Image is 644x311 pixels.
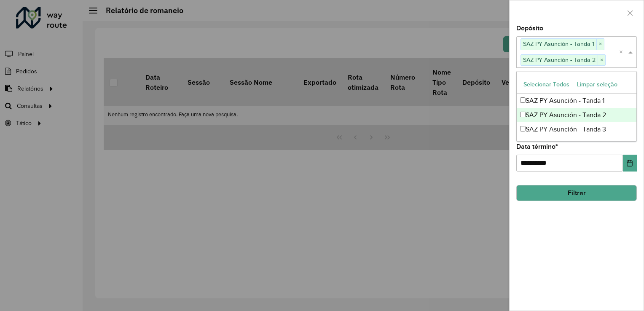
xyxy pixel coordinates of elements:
label: Depósito [516,23,543,33]
div: SAZ PY Asunción - Tanda 2 [517,108,636,122]
div: SAZ PY Asunción - Tanda 1 [517,94,636,108]
span: SAZ PY Asunción - Tanda 1 [521,39,596,49]
button: Filtrar [516,185,637,201]
span: × [596,39,604,49]
button: Selecionar Todos [520,78,573,91]
button: Limpar seleção [573,78,621,91]
div: SAZ PY Asunción - Tanda 3 [517,122,636,137]
ng-dropdown-panel: Options list [516,71,637,142]
span: SAZ PY Asunción - Tanda 2 [521,55,598,65]
span: Clear all [619,47,626,57]
span: × [598,55,605,65]
label: Data término [516,142,558,152]
button: Choose Date [623,155,637,172]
